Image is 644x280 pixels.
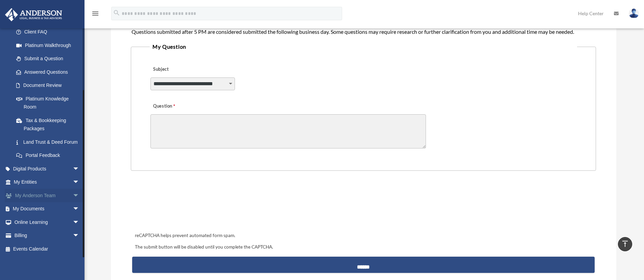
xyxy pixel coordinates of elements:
a: Land Trust & Deed Forum [9,135,90,149]
span: arrow_drop_down [73,162,86,176]
label: Subject [150,65,215,74]
i: vertical_align_top [621,240,629,248]
span: arrow_drop_down [73,189,86,203]
a: Submit a Question [9,52,86,66]
a: Platinum Knowledge Room [9,92,90,114]
a: Platinum Walkthrough [9,39,90,52]
label: Question [150,102,203,111]
a: Events Calendar [5,242,90,256]
img: Anderson Advisors Platinum Portal [3,8,64,21]
a: menu [91,12,99,18]
a: Client FAQ [9,25,90,39]
a: Billingarrow_drop_down [5,229,90,242]
span: arrow_drop_down [73,229,86,243]
a: Answered Questions [9,65,90,79]
span: arrow_drop_down [73,176,86,189]
span: arrow_drop_down [73,215,86,229]
a: Digital Productsarrow_drop_down [5,162,90,176]
a: Document Review [9,79,90,92]
iframe: reCAPTCHA [133,192,236,218]
div: The submit button will be disabled until you complete the CAPTCHA. [132,243,594,251]
a: Tax & Bookkeeping Packages [9,114,90,135]
a: My Documentsarrow_drop_down [5,202,90,216]
i: search [113,9,120,17]
a: My Entitiesarrow_drop_down [5,176,90,189]
a: Portal Feedback [9,149,90,162]
img: User Pic [629,8,639,18]
a: Online Learningarrow_drop_down [5,215,90,229]
a: vertical_align_top [618,237,632,251]
i: menu [91,9,99,18]
span: arrow_drop_down [73,202,86,216]
div: reCAPTCHA helps prevent automated form spam. [132,232,594,240]
a: My Anderson Teamarrow_drop_down [5,189,90,202]
legend: My Question [150,42,577,51]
